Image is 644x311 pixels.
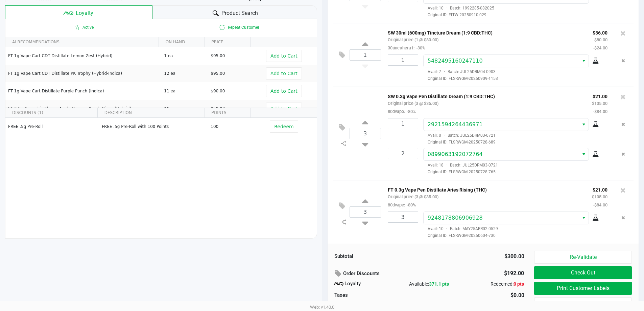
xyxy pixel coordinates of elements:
[161,47,208,65] td: 1 ea
[270,88,297,94] span: Add to Cart
[334,280,398,288] div: Loyalty
[270,53,297,59] span: Add to Cart
[388,185,582,193] p: FT 0.3g Vape Pen Distillate Aries Rising (THC)
[534,297,631,310] button: Cancel Sale
[388,109,416,114] small: 80dvape:
[388,28,582,36] p: SW 30ml (600mg) Tincture Dream (1:9 CBD:THC)
[534,266,631,279] button: Check Out
[405,202,416,207] span: -80%
[211,89,225,93] span: $90.00
[221,9,258,17] span: Product Search
[444,163,450,168] span: ·
[428,151,483,157] span: 0899063192072764
[388,92,582,99] p: SW 0.3g Vape Pen Distillate Dream (1:9 CBD:THC)
[428,121,483,128] span: 2921594264436971
[579,212,589,224] button: Select
[468,268,524,279] div: $192.00
[334,252,424,260] div: Subtotal
[594,37,607,42] small: $80.00
[423,133,496,138] span: Avail: 0 Batch: JUL25DRM03-0721
[423,6,494,10] span: Avail: 10 Batch: 1992285-082025
[592,101,607,106] small: $105.00
[99,118,208,135] td: FREE .5g Pre-Roll with 100 Points
[310,305,334,310] span: Web: v1.40.0
[266,85,302,97] button: Add to Cart
[211,106,225,111] span: $50.00
[619,212,628,224] button: Remove the package from the orderLine
[159,37,205,47] th: ON HAND
[619,148,628,160] button: Remove the package from the orderLine
[593,109,607,114] small: -$84.00
[5,118,99,135] td: FREE .5g Pre-Roll
[338,218,350,226] inline-svg: Split item qty to new line
[5,100,161,117] td: FT 3.5g Cannabis Flower Apple Banana Peach Ringz (Hybrid)
[428,215,483,221] span: 9248178806906928
[270,120,298,133] button: Redeem
[579,118,589,131] button: Select
[5,82,161,100] td: FT 1g Vape Cart Distillate Purple Punch (Indica)
[73,23,81,31] inline-svg: Active loyalty member
[97,108,205,118] th: DESCRIPTION
[444,6,450,10] span: ·
[338,139,350,148] inline-svg: Split item qty to new line
[388,37,438,42] small: Original price (1 @ $80.00)
[592,185,607,193] p: $21.00
[161,100,208,117] td: 16 ea
[5,47,161,65] td: FT 1g Vape Cart CDT Distillate Lemon Zest (Hybrid)
[619,54,628,67] button: Remove the package from the orderLine
[514,281,524,287] span: 0 pts
[5,23,161,31] span: Active
[579,148,589,160] button: Select
[218,23,226,31] inline-svg: Is repeat customer
[423,169,607,175] span: Original ID: FLSRWGM-20250728-765
[388,202,416,207] small: 80dvape:
[428,58,483,64] span: 5482495160247110
[592,92,607,99] p: $21.00
[592,194,607,199] small: $105.00
[423,163,498,168] span: Avail: 18 Batch: JUL25DRM03-0721
[593,202,607,207] small: -$84.00
[444,226,450,231] span: ·
[161,82,208,100] td: 11 ea
[161,65,208,82] td: 12 ea
[161,23,316,31] span: Repeat Customer
[429,281,449,287] span: 371.1 pts
[423,69,496,74] span: Avail: 7 Batch: JUL25DRM04-0903
[266,103,302,115] button: Add to Cart
[5,37,317,108] div: Data table
[270,106,297,111] span: Add to Cart
[423,12,607,18] span: Original ID: FLTW-20250910-029
[441,133,448,138] span: ·
[205,37,251,47] th: PRICE
[334,291,424,299] div: Taxes
[205,108,251,118] th: POINTS
[593,28,607,36] p: $56.00
[423,232,607,239] span: Original ID: FLSRWGM-20250604-730
[388,45,425,50] small: 30tinctthera1:
[388,101,438,106] small: Original price (3 @ $35.00)
[5,108,317,220] div: Data table
[461,281,524,288] div: Redeemed:
[5,37,159,47] th: AI RECOMMENDATIONS
[423,226,498,231] span: Avail: 10 Batch: MAY25ARR02-0529
[579,55,589,67] button: Select
[388,194,438,199] small: Original price (3 @ $35.00)
[441,69,448,74] span: ·
[619,118,628,131] button: Remove the package from the orderLine
[405,109,416,114] span: -80%
[270,71,297,76] span: Add to Cart
[593,45,607,50] small: -$24.00
[76,9,93,17] span: Loyalty
[434,252,524,261] div: $300.00
[266,67,302,80] button: Add to Cart
[266,50,302,62] button: Add to Cart
[414,45,425,50] span: -30%
[423,139,607,145] span: Original ID: FLSRWGM-20250728-689
[534,251,631,264] button: Re-Validate
[208,118,254,135] td: 100
[5,108,97,118] th: DISCOUNTS (1)
[211,71,225,76] span: $95.00
[211,53,225,58] span: $95.00
[334,268,458,280] div: Order Discounts
[534,282,631,295] button: Print Customer Labels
